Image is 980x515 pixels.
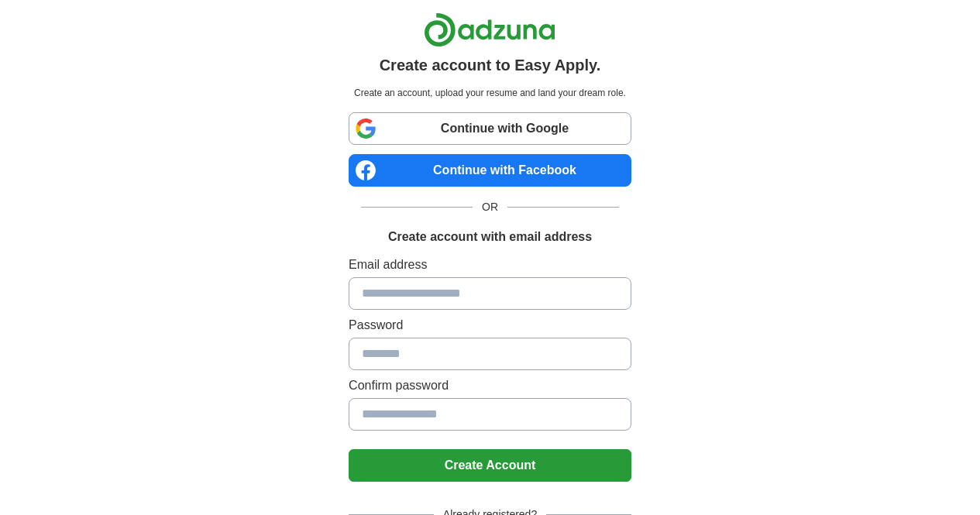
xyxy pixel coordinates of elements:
[349,256,631,274] label: Email address
[473,199,507,215] span: OR
[349,154,631,187] a: Continue with Facebook
[388,228,592,246] h1: Create account with email address
[349,376,631,395] label: Confirm password
[352,86,628,100] p: Create an account, upload your resume and land your dream role.
[349,316,631,335] label: Password
[349,112,631,145] a: Continue with Google
[349,449,631,482] button: Create Account
[424,12,555,47] img: Adzuna logo
[380,53,601,77] h1: Create account to Easy Apply.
